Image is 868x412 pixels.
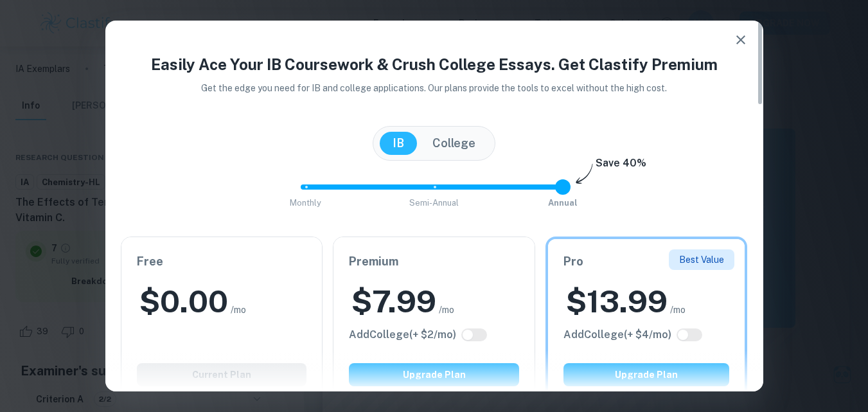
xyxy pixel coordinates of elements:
[139,281,228,322] h2: $ 0.00
[596,156,646,177] h6: Save 40%
[351,281,436,322] h2: $ 7.99
[563,253,730,271] h6: Pro
[409,198,459,208] span: Semi-Annual
[548,198,578,208] span: Annual
[679,253,724,267] p: Best Value
[183,81,685,95] p: Get the edge you need for IB and college applications. Our plans provide the tools to excel witho...
[439,303,454,317] span: /mo
[380,132,417,155] button: IB
[566,281,668,322] h2: $ 13.99
[670,303,686,317] span: /mo
[349,253,519,271] h6: Premium
[231,303,246,317] span: /mo
[420,132,488,155] button: College
[290,198,321,208] span: Monthly
[563,327,671,343] h6: Click to see all the additional College features.
[576,163,593,185] img: subscription-arrow.svg
[121,53,748,76] h4: Easily Ace Your IB Coursework & Crush College Essays. Get Clastify Premium
[349,327,456,343] h6: Click to see all the additional College features.
[137,253,307,271] h6: Free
